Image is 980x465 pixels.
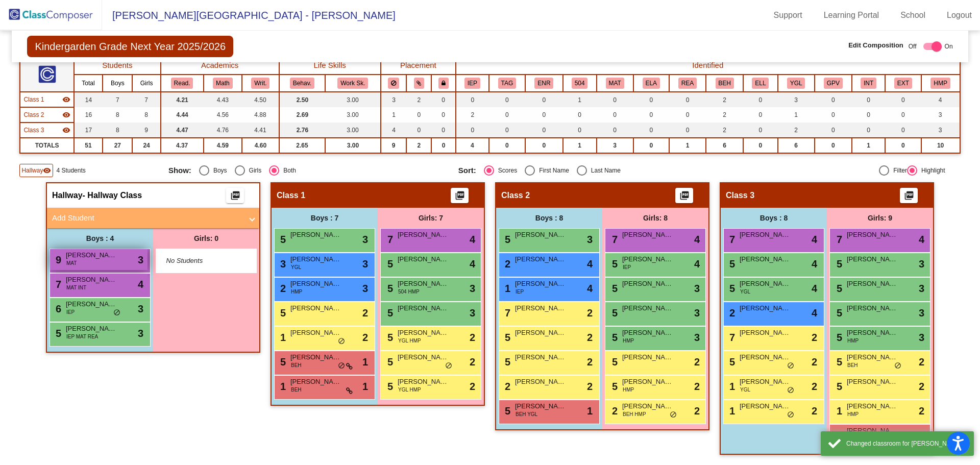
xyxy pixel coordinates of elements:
[563,123,597,138] td: 0
[834,258,842,270] span: 5
[213,78,232,89] button: Math
[669,75,706,92] th: READ Plan
[921,123,960,138] td: 3
[362,281,368,296] span: 3
[362,305,368,321] span: 2
[381,57,456,75] th: Placement
[815,123,852,138] td: 0
[132,107,160,123] td: 8
[279,57,381,75] th: Life Skills
[325,92,381,107] td: 3.00
[103,123,132,138] td: 8
[706,75,743,92] th: MTSS Behavior/Behavior Concerns
[502,307,510,319] span: 7
[74,92,103,107] td: 14
[204,138,242,153] td: 4.59
[161,92,204,107] td: 4.21
[743,138,778,153] td: 0
[431,92,456,107] td: 0
[456,138,489,153] td: 4
[609,258,618,270] span: 5
[66,308,75,316] span: IEP
[852,138,885,153] td: 1
[847,303,898,313] span: [PERSON_NAME]
[623,263,631,271] span: IEP
[53,328,61,339] span: 5
[743,123,778,138] td: 0
[824,78,843,89] button: GPV
[694,305,700,321] span: 3
[456,123,489,138] td: 0
[291,263,301,271] span: YGL
[279,138,325,153] td: 2.65
[290,78,314,89] button: Behav.
[456,107,489,123] td: 2
[726,190,754,201] span: Class 3
[852,107,885,123] td: 0
[921,138,960,153] td: 10
[23,126,44,135] span: Class 3
[622,279,673,289] span: [PERSON_NAME]
[161,57,279,75] th: Academics
[161,123,204,138] td: 4.47
[633,138,669,153] td: 0
[20,107,73,123] td: No teacher - No Class Name
[816,7,888,23] a: Learning Portal
[534,78,553,89] button: ENR
[381,138,407,153] td: 9
[587,281,593,296] span: 4
[587,232,593,247] span: 3
[242,107,279,123] td: 4.88
[290,303,341,313] span: [PERSON_NAME]
[385,234,393,245] span: 7
[489,75,525,92] th: TAG Identified
[398,254,449,264] span: [PERSON_NAME]
[515,328,566,338] span: [PERSON_NAME]
[132,75,160,92] th: Girls
[815,107,852,123] td: 0
[138,326,143,341] span: 3
[66,299,117,309] span: [PERSON_NAME]
[381,107,407,123] td: 1
[103,107,132,123] td: 8
[496,208,602,228] div: Boys : 8
[812,256,817,272] span: 4
[502,234,510,245] span: 5
[919,232,924,247] span: 4
[279,123,325,138] td: 2.76
[812,232,817,247] span: 4
[727,234,735,245] span: 7
[166,256,230,266] span: No Students
[525,107,563,123] td: 0
[74,138,103,153] td: 51
[669,107,706,123] td: 0
[325,123,381,138] td: 3.00
[27,36,233,57] span: Kindergarden Grade Next Year 2025/2026
[885,92,921,107] td: 0
[279,166,296,175] div: Both
[456,57,960,75] th: Identified
[563,138,597,153] td: 1
[919,256,924,272] span: 3
[812,281,817,296] span: 4
[406,138,431,153] td: 2
[245,166,262,175] div: Girls
[740,279,791,289] span: [PERSON_NAME]
[921,92,960,107] td: 4
[385,307,393,319] span: 5
[885,75,921,92] th: Extrovert
[602,208,708,228] div: Girls: 8
[381,123,407,138] td: 4
[778,123,815,138] td: 2
[606,78,624,89] button: MAT
[852,123,885,138] td: 0
[21,166,43,175] span: Hallway
[766,7,811,23] a: Support
[885,138,921,153] td: 0
[489,107,525,123] td: 0
[53,279,61,290] span: 7
[226,188,244,203] button: Print Students Details
[917,166,945,175] div: Highlight
[381,92,407,107] td: 3
[161,107,204,123] td: 4.44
